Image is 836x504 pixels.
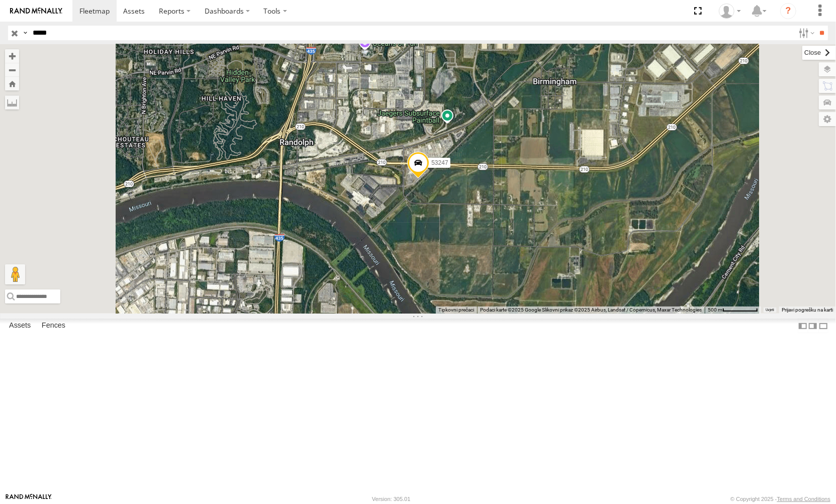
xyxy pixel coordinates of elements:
[372,496,410,502] div: Version: 305.01
[819,112,836,126] label: Map Settings
[5,49,19,63] button: Zoom in
[818,319,828,333] label: Hide Summary Table
[730,496,830,502] div: © Copyright 2025 -
[782,307,833,313] a: Prijavi pogrešku na karti
[705,307,761,314] button: Mjerilo karte: 500 m naprema 67 piksela
[5,63,19,77] button: Zoom out
[798,319,808,333] label: Dock Summary Table to the Left
[808,319,818,333] label: Dock Summary Table to the Right
[795,26,816,40] label: Search Filter Options
[6,494,52,504] a: Visit our Website
[5,77,19,90] button: Zoom Home
[10,8,62,15] img: rand-logo.svg
[4,319,36,333] label: Assets
[21,26,29,40] label: Search Query
[715,4,745,19] div: Miky Transport
[37,319,70,333] label: Fences
[431,159,448,166] span: 53247
[438,307,474,314] button: Tipkovni prečaci
[5,264,25,284] button: Povucite Pegmana na kartu da biste otvorili Street View
[708,307,722,313] span: 500 m
[777,496,830,502] a: Terms and Conditions
[480,307,702,313] span: Podaci karte ©2025 Google Slikovni prikaz ©2025 Airbus, Landsat / Copernicus, Maxar Technologies
[5,95,19,110] label: Measure
[766,308,774,312] a: Uvjeti
[780,3,796,19] i: ?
